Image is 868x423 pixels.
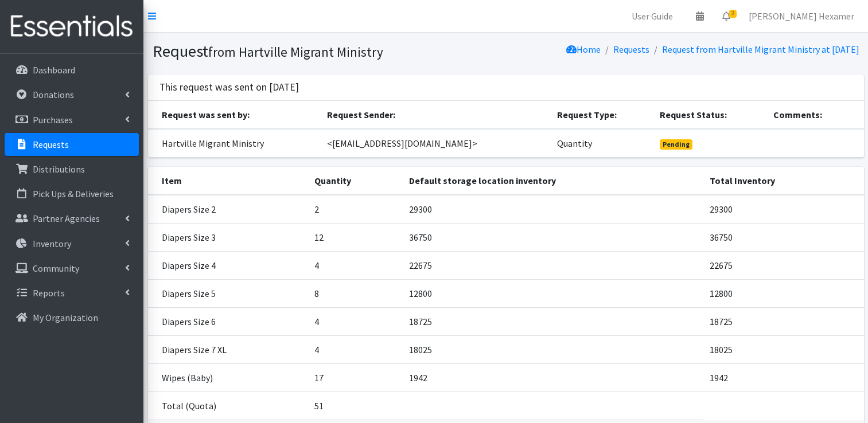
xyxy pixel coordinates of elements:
td: 1942 [402,363,703,391]
th: Default storage location inventory [402,167,703,195]
a: 3 [713,5,739,28]
td: 12 [308,223,402,251]
th: Item [148,167,308,195]
td: <[EMAIL_ADDRESS][DOMAIN_NAME]> [320,129,550,158]
td: 18725 [402,307,703,335]
a: Distributions [5,158,139,181]
td: Diapers Size 2 [148,195,308,224]
p: Reports [33,287,65,299]
a: Purchases [5,108,139,131]
p: Partner Agencies [33,213,100,224]
p: Dashboard [33,64,75,76]
td: Diapers Size 6 [148,307,308,335]
th: Request Sender: [320,101,550,129]
td: Total (Quota) [148,391,308,420]
td: 4 [308,335,402,363]
td: 18025 [402,335,703,363]
p: Community [33,263,79,274]
td: 12800 [402,279,703,307]
th: Quantity [308,167,402,195]
td: Diapers Size 5 [148,279,308,307]
td: 29300 [703,195,864,224]
th: Request Status: [653,101,766,129]
th: Request was sent by: [148,101,320,129]
a: Dashboard [5,58,139,81]
p: Distributions [33,163,85,175]
a: Requests [5,133,139,156]
a: Requests [613,44,649,55]
p: Donations [33,89,74,100]
a: Inventory [5,232,139,255]
td: 8 [308,279,402,307]
p: Requests [33,139,69,150]
td: Diapers Size 4 [148,251,308,279]
img: HumanEssentials [5,7,139,46]
a: Reports [5,281,139,304]
td: 36750 [703,223,864,251]
td: 51 [308,391,402,420]
small: from Hartville Migrant Ministry [208,44,383,60]
a: Donations [5,83,139,106]
a: Pick Ups & Deliveries [5,182,139,205]
a: Home [566,44,601,55]
td: 22675 [402,251,703,279]
p: Purchases [33,114,73,126]
td: 4 [308,307,402,335]
th: Total Inventory [703,167,864,195]
td: 18025 [703,335,864,363]
td: Hartville Migrant Ministry [148,129,320,158]
span: Pending [660,139,692,150]
h1: Request [153,41,502,61]
td: Diapers Size 7 XL [148,335,308,363]
td: 18725 [703,307,864,335]
th: Request Type: [550,101,653,129]
td: 36750 [402,223,703,251]
h3: This request was sent on [DATE] [159,81,299,93]
p: My Organization [33,312,98,323]
td: 12800 [703,279,864,307]
td: 1942 [703,363,864,391]
span: 3 [729,10,737,18]
a: [PERSON_NAME] Hexamer [739,5,863,28]
td: 17 [308,363,402,391]
td: 2 [308,195,402,224]
td: Diapers Size 3 [148,223,308,251]
td: 22675 [703,251,864,279]
td: Quantity [550,129,653,158]
p: Pick Ups & Deliveries [33,188,114,199]
p: Inventory [33,238,71,249]
td: 29300 [402,195,703,224]
th: Comments: [766,101,864,129]
a: Request from Hartville Migrant Ministry at [DATE] [662,44,859,55]
a: Community [5,257,139,280]
a: My Organization [5,306,139,329]
td: 4 [308,251,402,279]
td: Wipes (Baby) [148,363,308,391]
a: User Guide [622,5,682,28]
a: Partner Agencies [5,207,139,230]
